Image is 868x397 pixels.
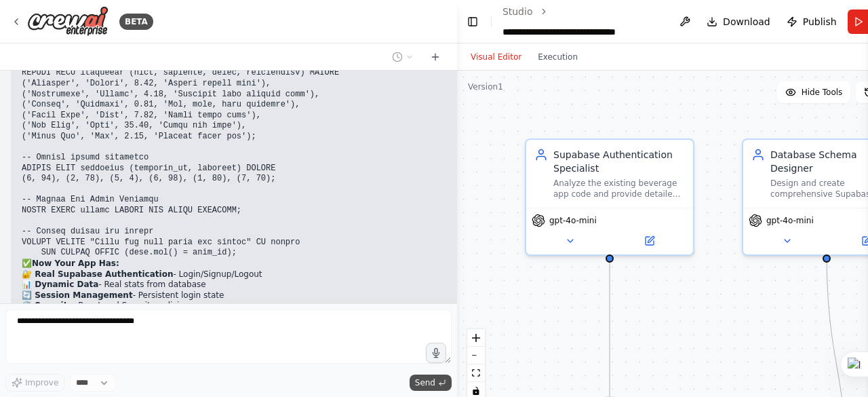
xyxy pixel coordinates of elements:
[802,87,843,98] span: Hide Tools
[22,290,133,300] strong: 🔄 Session Management
[553,148,685,175] div: Supabase Authentication Specialist
[467,329,485,347] button: zoom in
[502,6,533,17] a: Studio
[502,5,663,39] nav: breadcrumb
[410,375,452,391] button: Send
[426,343,446,363] button: Click to speak your automation idea
[32,259,119,268] strong: Now Your App Has:
[27,6,108,37] img: Logo
[701,10,776,34] button: Download
[119,14,153,30] div: BETA
[723,15,770,29] span: Download
[467,347,485,364] button: zoom out
[25,377,58,388] span: Improve
[777,81,851,103] button: Hide Tools
[415,377,435,388] span: Send
[22,280,98,289] strong: 📊 Dynamic Data
[611,233,688,249] button: Open in side panel
[387,49,419,65] button: Switch to previous chat
[22,301,73,310] strong: 🛡️ Security
[462,49,530,65] button: Visual Editor
[465,12,480,31] button: Hide left sidebar
[5,374,64,392] button: Improve
[468,81,503,92] div: Version 1
[467,364,485,382] button: fit view
[425,49,446,65] button: Start a new chat
[525,138,694,256] div: Supabase Authentication SpecialistAnalyze the existing beverage app code and provide detailed imp...
[553,178,685,200] div: Analyze the existing beverage app code and provide detailed implementation guidance for integrati...
[530,49,586,65] button: Execution
[803,15,837,29] span: Publish
[549,215,597,226] span: gpt-4o-mini
[22,269,173,279] strong: 🔐 Real Supabase Authentication
[766,215,814,226] span: gpt-4o-mini
[781,10,842,34] button: Publish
